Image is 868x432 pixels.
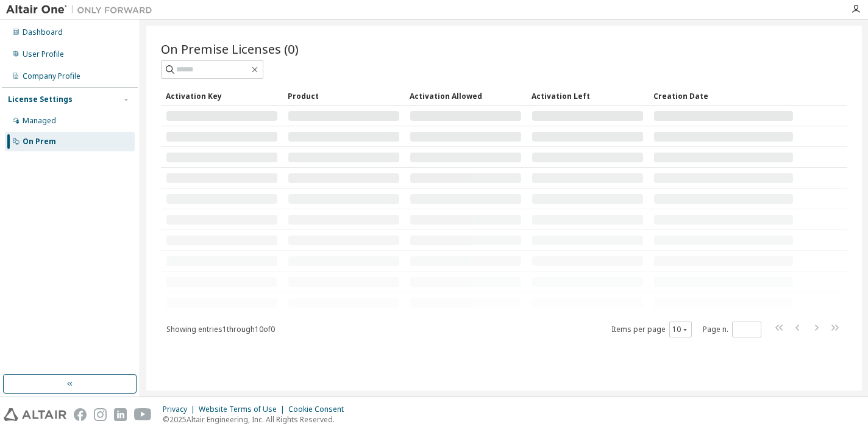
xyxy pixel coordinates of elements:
[23,137,56,146] div: On Prem
[161,40,299,57] span: On Premise Licenses (0)
[672,325,689,334] button: 10
[134,408,152,421] img: youtube.svg
[163,414,351,425] p: © 2025 Altair Engineering, Inc. All Rights Reserved.
[288,86,400,106] div: Product
[199,405,288,414] div: Website Terms of Use
[611,322,692,337] span: Items per page
[23,27,63,37] div: Dashboard
[703,322,761,337] span: Page n.
[4,408,66,421] img: altair_logo.svg
[94,408,107,421] img: instagram.svg
[288,405,351,414] div: Cookie Consent
[166,324,275,334] span: Showing entries 1 through 10 of 0
[74,408,87,421] img: facebook.svg
[410,86,522,106] div: Activation Allowed
[163,405,199,414] div: Privacy
[653,86,794,106] div: Creation Date
[166,86,278,106] div: Activation Key
[114,408,127,421] img: linkedin.svg
[532,86,644,106] div: Activation Left
[23,49,64,59] div: User Profile
[23,71,80,81] div: Company Profile
[23,116,56,126] div: Managed
[8,95,73,104] div: License Settings
[6,4,158,16] img: Altair One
